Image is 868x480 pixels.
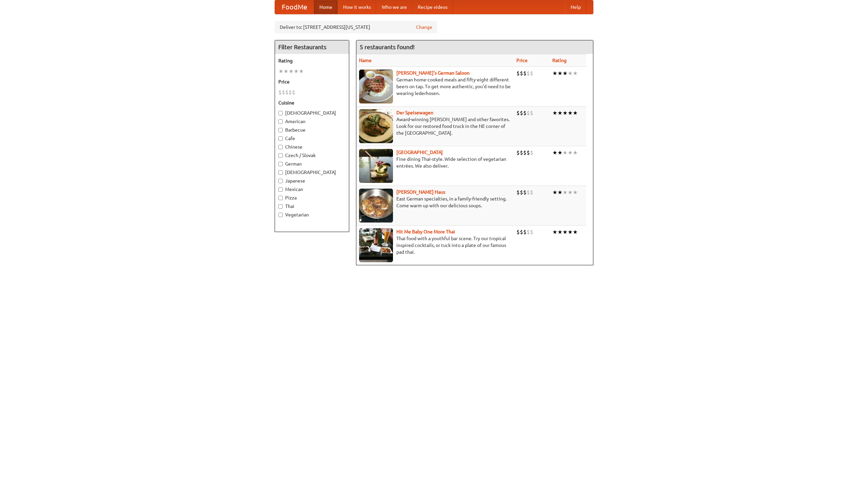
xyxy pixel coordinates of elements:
li: $ [520,228,523,236]
input: Cafe [278,136,283,141]
li: ★ [563,189,568,196]
li: $ [530,149,533,156]
input: Pizza [278,196,283,200]
img: esthers.jpg [359,70,393,103]
li: ★ [552,189,557,196]
li: ★ [573,228,578,236]
li: ★ [563,70,568,77]
label: Pizza [278,194,346,201]
li: $ [278,89,282,96]
a: Name [359,58,372,63]
li: ★ [557,109,563,117]
label: [DEMOGRAPHIC_DATA] [278,169,346,176]
a: FoodMe [275,0,314,14]
label: Vegetarian [278,211,346,218]
img: kohlhaus.jpg [359,189,393,223]
li: $ [527,228,530,236]
a: How it works [338,0,376,14]
input: Mexican [278,187,283,192]
a: [PERSON_NAME]'s German Saloon [396,70,470,76]
li: ★ [283,68,289,75]
label: Barbecue [278,127,346,133]
li: $ [520,70,523,77]
b: Der Speisewagen [396,110,433,115]
a: Hit Me Baby One More Thai [396,229,455,234]
li: $ [523,149,527,156]
li: $ [530,70,533,77]
h4: Filter Restaurants [275,40,349,54]
h5: Price [278,78,346,85]
li: $ [292,89,295,96]
li: ★ [563,109,568,117]
h5: Rating [278,57,346,64]
li: $ [282,89,285,96]
li: $ [530,109,533,117]
a: Recipe videos [412,0,453,14]
li: ★ [278,68,283,75]
li: $ [523,109,527,117]
p: East German specialties, in a family-friendly setting. Come warm up with our delicious soups. [359,195,511,209]
input: Japanese [278,179,283,183]
a: Home [314,0,338,14]
label: American [278,118,346,125]
li: $ [516,189,520,196]
li: ★ [552,70,557,77]
li: $ [520,149,523,156]
li: $ [527,70,530,77]
img: satay.jpg [359,149,393,183]
a: [PERSON_NAME] Haus [396,189,445,195]
li: $ [285,89,289,96]
li: $ [523,70,527,77]
p: Thai food with a youthful bar scene. Try our tropical inspired cocktails, or tuck into a plate of... [359,235,511,255]
li: $ [530,228,533,236]
img: babythai.jpg [359,228,393,262]
div: Deliver to: [STREET_ADDRESS][US_STATE] [275,21,437,33]
p: Award-winning [PERSON_NAME] and other favorites. Look for our restored food truck in the NE corne... [359,116,511,136]
li: ★ [568,228,573,236]
label: Chinese [278,143,346,150]
li: ★ [557,70,563,77]
li: ★ [299,68,304,75]
li: $ [530,189,533,196]
li: $ [523,189,527,196]
li: ★ [552,228,557,236]
li: ★ [563,149,568,156]
li: $ [523,228,527,236]
b: [GEOGRAPHIC_DATA] [396,150,443,155]
input: Barbecue [278,128,283,132]
input: [DEMOGRAPHIC_DATA] [278,170,283,175]
li: ★ [552,149,557,156]
li: $ [516,149,520,156]
a: Who we are [376,0,412,14]
label: Thai [278,203,346,210]
input: Chinese [278,145,283,149]
li: ★ [573,109,578,117]
li: $ [527,189,530,196]
label: Mexican [278,186,346,193]
li: $ [527,109,530,117]
li: ★ [557,149,563,156]
li: ★ [573,70,578,77]
li: ★ [294,68,299,75]
li: $ [289,89,292,96]
a: Rating [552,58,567,63]
li: ★ [289,68,294,75]
input: American [278,119,283,124]
label: German [278,160,346,167]
a: Change [416,24,432,31]
li: ★ [557,228,563,236]
img: speisewagen.jpg [359,109,393,143]
p: Fine dining Thai-style. Wide selection of vegetarian entrées. We also deliver. [359,156,511,169]
input: [DEMOGRAPHIC_DATA] [278,111,283,115]
a: Help [565,0,586,14]
li: ★ [563,228,568,236]
li: ★ [557,189,563,196]
li: ★ [573,149,578,156]
li: $ [516,228,520,236]
li: ★ [568,70,573,77]
li: $ [527,149,530,156]
label: Japanese [278,177,346,184]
